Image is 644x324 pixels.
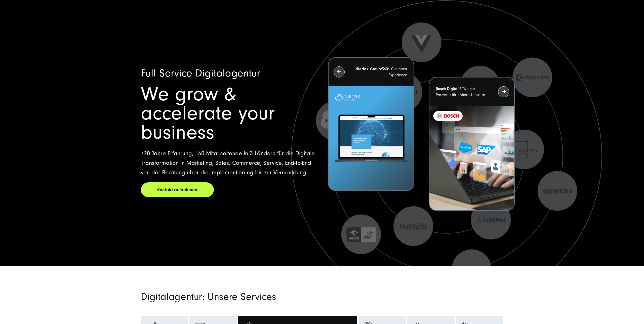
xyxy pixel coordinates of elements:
[329,86,413,191] img: Letztes Projekt von Niedax. Ein Laptop auf dem die Niedax Website geöffnet ist, auf blauem Hinter...
[141,85,316,142] h1: We grow & accelerate your business
[141,149,316,177] p: +20 Jahre Erfahrung, 160 Mitarbeitende in 3 Ländern für die Digitale Transformation in Marketing,...
[355,67,382,71] strong: Niedax Group:
[328,57,414,191] button: Niedax Group:360° Customer Experience Letztes Projekt von Niedax. Ein Laptop auf dem die Niedax W...
[436,87,460,91] strong: Bosch Digital:
[354,66,407,78] p: 360° Customer Experience
[429,106,514,211] img: BOSCH - Kundeprojekt - Digital Transformation Agentur SUNZINET
[429,77,515,211] button: Bosch Digital:Effiziente Prozesse für höhere Umsätze BOSCH - Kundeprojekt - Digital Transformatio...
[141,291,380,303] h2: Digitalagentur: Unsere Services
[141,67,260,79] span: Full Service Digitalagentur
[141,182,214,197] a: Kontakt aufnehmen
[436,86,489,98] p: Effiziente Prozesse für höhere Umsätze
